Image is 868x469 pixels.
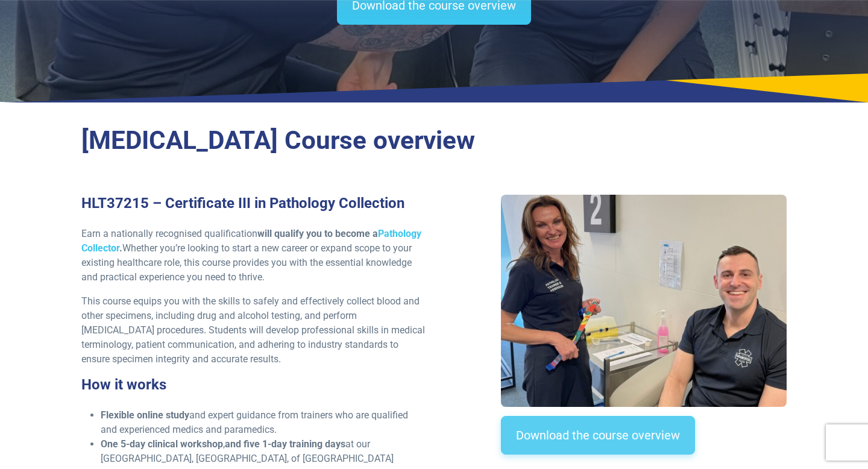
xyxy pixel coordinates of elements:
[81,228,421,254] strong: will qualify you to become a .
[81,376,427,394] h3: How it works
[81,227,427,285] p: Earn a nationally recognised qualification Whether you’re looking to start a new career or expand...
[501,416,695,455] a: Download the course overview
[81,228,421,254] a: Pathology Collector
[81,294,427,367] p: This course equips you with the skills to safely and effectively collect blood and other specimen...
[81,195,427,212] h3: HLT37215 – Certificate III in Pathology Collection
[225,438,345,450] strong: and five 1-day training days
[101,408,427,437] li: and expert guidance from trainers who are qualified and experienced medics and paramedics.
[81,125,787,156] h2: [MEDICAL_DATA] Course overview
